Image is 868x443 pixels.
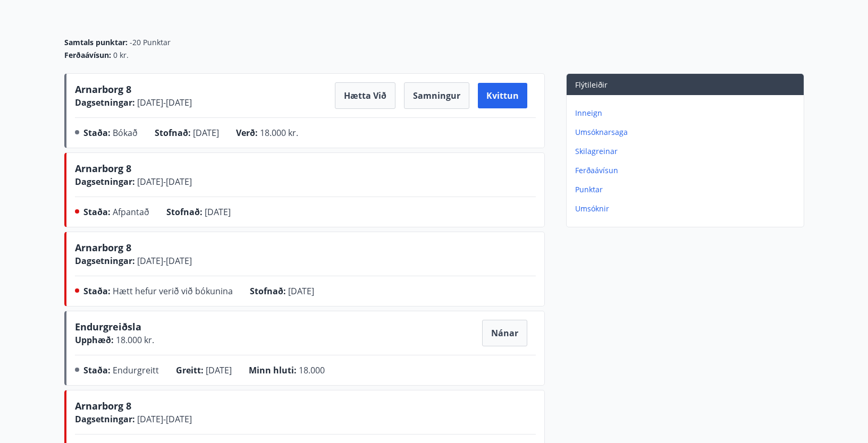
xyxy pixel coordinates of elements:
span: [DATE] - [DATE] [135,97,192,108]
span: Endurgreitt [113,364,159,376]
span: Verð : [236,127,258,139]
span: Hætt hefur verið við bókunina [113,285,233,297]
span: -20 Punktar [130,37,171,48]
span: Dagsetningar : [75,413,135,425]
span: Dagsetningar : [75,255,135,267]
span: Staða : [83,127,111,139]
span: 18.000 kr. [260,127,298,139]
span: Endurgreiðsla [75,320,141,337]
span: [DATE] [205,206,231,218]
p: Ferðaávísun [575,165,799,176]
span: 0 kr. [113,50,129,61]
p: Skilagreinar [575,146,799,157]
span: Flýtileiðir [575,80,608,90]
p: Inneign [575,108,799,118]
span: 18.000 [299,364,325,376]
span: Upphæð : [75,334,114,346]
p: Punktar [575,184,799,195]
span: Arnarborg 8 [75,399,131,412]
span: Staða : [83,285,111,297]
span: Greitt : [176,364,204,376]
span: Stofnað : [155,127,191,139]
span: Staða : [83,206,111,218]
span: [DATE] - [DATE] [135,255,192,267]
span: Dagsetningar : [75,97,135,108]
button: Nánar [482,320,527,346]
span: Staða : [83,364,111,376]
span: Bókað [113,127,138,139]
span: Ferðaávísun : [64,50,111,61]
p: Umsóknir [575,203,799,214]
span: Samtals punktar : [64,37,128,48]
span: Minn hluti : [249,364,297,376]
span: Stofnað : [166,206,203,218]
span: [DATE] [193,127,219,139]
span: [DATE] [206,364,232,376]
span: Dagsetningar : [75,176,135,188]
button: Kvittun [478,83,527,108]
span: 18.000 kr. [114,334,154,346]
span: [DATE] - [DATE] [135,413,192,425]
p: Umsóknarsaga [575,127,799,138]
span: Stofnað : [250,285,286,297]
span: Arnarborg 8 [75,83,131,96]
span: Arnarborg 8 [75,241,131,254]
button: Samningur [404,82,469,109]
span: [DATE] - [DATE] [135,176,192,188]
button: Hætta við [335,82,395,109]
span: [DATE] [288,285,314,297]
span: Arnarborg 8 [75,162,131,175]
span: Afpantað [113,206,149,218]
